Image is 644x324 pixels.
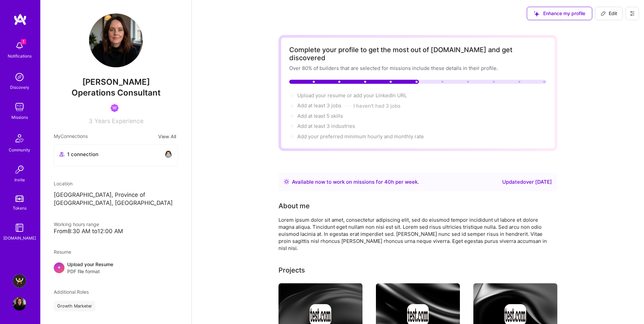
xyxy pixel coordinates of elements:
[164,150,172,158] img: avatar
[15,195,24,202] img: tokens
[13,221,26,235] img: guide book
[278,201,310,211] div: About me
[10,84,29,91] div: Discovery
[13,297,26,311] img: User Avatar
[111,104,119,112] img: Been on Mission
[595,7,623,20] button: Edit
[284,179,289,184] img: Availability
[54,228,178,235] div: From 8:30 AM to 12:00 AM
[67,261,113,275] div: Upload your Resume
[297,133,424,140] span: Add your preferred minimum hourly and monthly rate
[67,151,98,158] span: 1 connection
[502,178,552,186] div: Updated over [DATE]
[289,65,547,72] div: Over 80% of builders that are selected for missions include these details in their profile.
[54,249,71,255] span: Resume
[13,70,26,84] img: discovery
[54,191,178,207] p: [GEOGRAPHIC_DATA], Province of [GEOGRAPHIC_DATA], [GEOGRAPHIC_DATA]
[11,130,28,146] img: Community
[8,52,32,60] div: Notifications
[156,133,178,140] button: View All
[297,92,407,99] div: or
[54,261,178,275] div: +Upload your ResumePDF file format
[54,301,95,312] div: Growth Marketer
[278,216,547,252] div: Lorem ipsum dolor sit amet, consectetur adipiscing elit, sed do eiusmod tempor incididunt ut labo...
[89,13,143,67] img: User Avatar
[384,179,391,185] span: 40
[13,163,26,176] img: Invite
[11,297,28,311] a: User Avatar
[9,146,30,153] div: Community
[89,117,92,124] span: 3
[54,221,99,227] span: Working hours range
[13,39,26,52] img: bell
[13,205,27,212] div: Tokens
[67,268,113,275] span: PDF file format
[54,133,88,140] span: My Connections
[601,10,617,17] span: Edit
[297,102,341,109] span: Add at least 3 jobs
[3,235,36,242] div: [DOMAIN_NAME]
[13,274,26,288] img: A.Team - Grow A.Team's Community & Demand
[72,88,161,98] span: Operations Consultant
[292,178,419,186] div: Available now to work on missions for h per week .
[14,176,25,183] div: Invite
[57,263,61,271] span: +
[11,114,28,121] div: Missions
[59,152,65,157] i: icon Collaborator
[297,113,343,119] span: Add at least 5 skills
[297,92,346,99] span: Upload your resume
[11,274,28,288] a: A.Team - Grow A.Team's Community & Demand
[13,13,27,26] img: logo
[54,144,178,167] button: 1 connectionavatar
[54,180,178,187] div: Location
[297,123,355,129] span: Add at least 3 industries
[54,289,89,295] span: Additional Roles
[289,46,547,62] div: Complete your profile to get the most out of [DOMAIN_NAME] and get discovered
[353,92,407,99] span: add your LinkedIn URL
[278,265,305,275] div: Projects
[13,100,26,114] img: teamwork
[21,39,26,44] span: 1
[94,117,143,124] span: Years Experience
[54,77,178,87] span: [PERSON_NAME]
[353,102,400,109] button: I haven't had 3 jobs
